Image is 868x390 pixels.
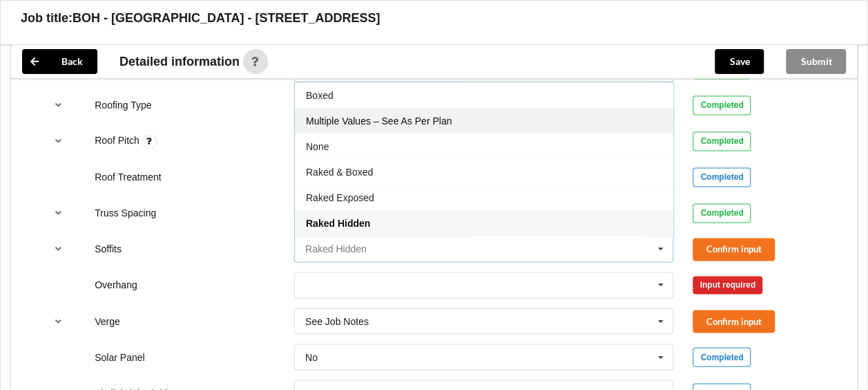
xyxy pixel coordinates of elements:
[306,192,374,203] span: Raked Exposed
[715,49,764,74] button: Save
[95,171,162,183] label: Roof Treatment
[305,352,318,362] div: No
[73,10,380,26] h3: BOH - [GEOGRAPHIC_DATA] - [STREET_ADDRESS]
[95,351,144,362] label: Solar Panel
[693,238,775,261] button: Confirm input
[693,310,775,333] button: Confirm input
[306,90,334,101] span: Boxed
[306,141,329,152] span: None
[693,203,751,223] div: Completed
[306,218,370,229] span: Raked Hidden
[95,315,120,326] label: Verge
[693,276,762,294] div: Input required
[119,55,240,68] span: Detailed information
[45,236,72,261] button: reference-toggle
[306,115,452,127] span: Multiple Values – See As Per Plan
[95,135,142,146] label: Roof Pitch
[693,95,751,115] div: Completed
[95,207,156,219] label: Truss Spacing
[45,308,72,333] button: reference-toggle
[21,10,73,26] h3: Job title:
[95,243,122,254] label: Soffits
[305,316,369,326] div: See Job Notes
[22,49,97,74] button: Back
[95,279,137,290] label: Overhang
[45,129,72,154] button: reference-toggle
[306,167,373,178] span: Raked & Boxed
[45,93,72,118] button: reference-toggle
[693,167,751,187] div: Completed
[95,100,151,111] label: Roofing Type
[693,347,751,366] div: Completed
[45,201,72,225] button: reference-toggle
[693,131,751,151] div: Completed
